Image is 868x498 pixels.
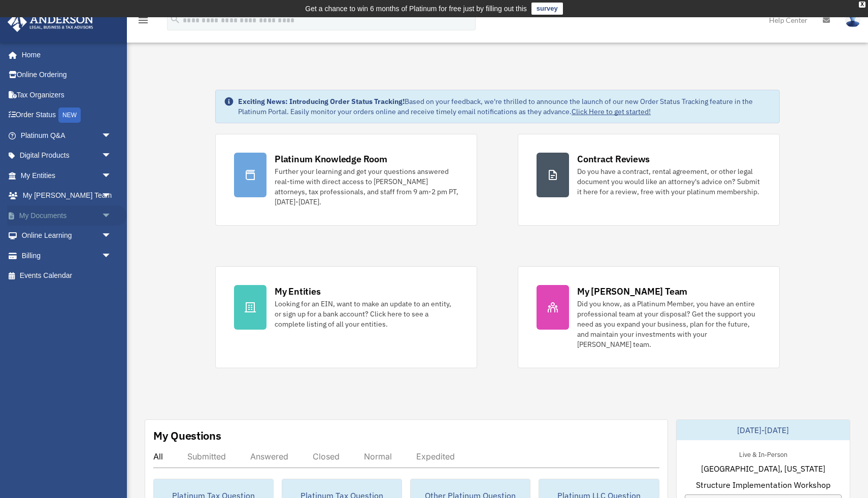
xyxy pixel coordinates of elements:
a: survey [531,3,563,15]
div: Submitted [187,451,226,461]
div: NEW [58,108,81,123]
a: Events Calendar [7,266,127,286]
div: Did you know, as a Platinum Member, you have an entire professional team at your disposal? Get th... [577,299,761,349]
a: Billingarrow_drop_down [7,245,127,266]
a: My [PERSON_NAME] Team Did you know, as a Platinum Member, you have an entire professional team at... [518,266,780,368]
strong: Exciting News: Introducing Order Status Tracking! [238,97,405,106]
div: Get a chance to win 6 months of Platinum for free just by filling out this [305,3,527,15]
a: Click Here to get started! [572,107,651,116]
div: My Questions [153,428,221,443]
a: menu [137,18,149,26]
a: Platinum Q&Aarrow_drop_down [7,125,127,146]
img: Anderson Advisors Platinum Portal [5,12,96,32]
div: Further your learning and get your questions answered real-time with direct access to [PERSON_NAM... [275,166,458,207]
a: Online Learningarrow_drop_down [7,226,127,246]
a: Online Ordering [7,65,127,85]
div: Normal [364,451,392,461]
span: arrow_drop_down [102,125,122,146]
div: Contract Reviews [577,153,650,165]
img: User Pic [845,13,860,27]
a: Tax Organizers [7,85,127,105]
a: My Documentsarrow_drop_down [7,205,127,226]
i: search [170,14,181,25]
div: My Entities [275,285,320,298]
span: arrow_drop_down [102,186,122,206]
div: Platinum Knowledge Room [275,153,387,165]
span: arrow_drop_down [102,205,122,226]
a: My [PERSON_NAME] Teamarrow_drop_down [7,186,127,206]
span: arrow_drop_down [102,165,122,186]
div: close [859,2,865,8]
span: arrow_drop_down [102,226,122,246]
div: Do you have a contract, rental agreement, or other legal document you would like an attorney's ad... [577,166,761,197]
span: [GEOGRAPHIC_DATA], [US_STATE] [701,463,825,475]
a: Platinum Knowledge Room Further your learning and get your questions answered real-time with dire... [215,134,477,226]
span: Structure Implementation Workshop [696,479,830,491]
a: My Entitiesarrow_drop_down [7,165,127,186]
a: Home [7,45,122,65]
div: Looking for an EIN, want to make an update to an entity, or sign up for a bank account? Click her... [275,299,458,329]
div: All [153,451,163,461]
a: Contract Reviews Do you have a contract, rental agreement, or other legal document you would like... [518,134,780,226]
div: Answered [250,451,288,461]
div: Based on your feedback, we're thrilled to announce the launch of our new Order Status Tracking fe... [238,96,771,117]
div: [DATE]-[DATE] [677,420,850,440]
a: Digital Productsarrow_drop_down [7,146,127,166]
span: arrow_drop_down [102,245,122,266]
div: My [PERSON_NAME] Team [577,285,687,298]
a: My Entities Looking for an EIN, want to make an update to an entity, or sign up for a bank accoun... [215,266,477,368]
i: menu [137,14,149,26]
div: Live & In-Person [731,448,795,459]
a: Order StatusNEW [7,105,127,126]
div: Expedited [416,451,455,461]
div: Closed [313,451,340,461]
span: arrow_drop_down [102,146,122,166]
